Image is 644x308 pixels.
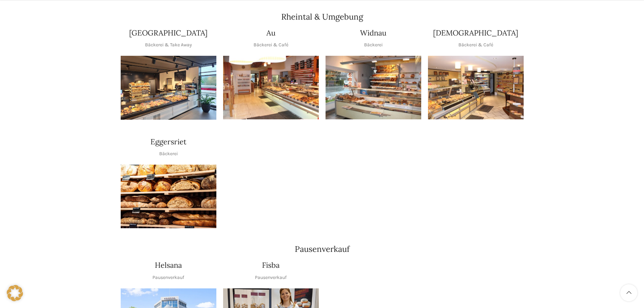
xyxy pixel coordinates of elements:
h4: Eggersriet [150,137,187,147]
h4: Helsana [155,260,182,270]
img: au (1) [223,56,319,120]
h2: Pausenverkauf [121,245,524,253]
div: 1 / 1 [223,56,319,120]
h4: Widnau [360,28,386,38]
p: Pausenverkauf [255,274,287,281]
h4: [GEOGRAPHIC_DATA] [129,28,208,38]
h4: [DEMOGRAPHIC_DATA] [433,28,518,38]
p: Bäckerei [364,41,383,49]
img: widnau (1) [326,56,421,120]
p: Bäckerei & Café [458,41,493,49]
div: 1 / 1 [428,56,524,120]
h2: Rheintal & Umgebung [121,13,524,21]
p: Bäckerei & Take Away [145,41,192,49]
img: schwyter-34 [121,165,216,229]
div: 1 / 1 [121,56,216,120]
img: Schwyter-6 [121,56,216,120]
p: Bäckerei [159,150,178,158]
div: 1 / 1 [326,56,421,120]
p: Bäckerei & Café [254,41,288,49]
h4: Au [266,28,276,38]
div: 1 / 1 [121,165,216,229]
img: heiden (1) [428,56,524,120]
h4: Fisba [262,260,280,270]
a: Scroll to top button [620,284,637,301]
p: Pausenverkauf [152,274,184,281]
